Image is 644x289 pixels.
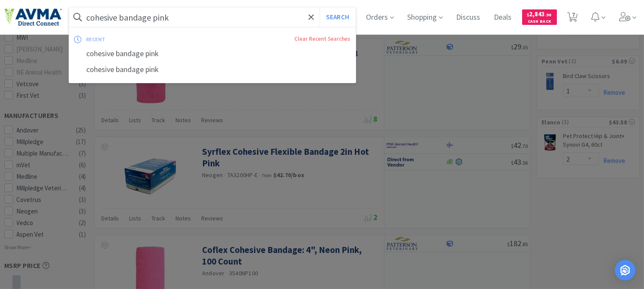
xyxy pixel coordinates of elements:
input: Search by item, sku, manufacturer, ingredient, size... [69,7,356,27]
a: 7 [564,15,581,22]
span: 2,843 [527,10,552,18]
a: Discuss [453,14,484,21]
div: cohesive bandage pink [69,62,356,78]
img: e4e33dab9f054f5782a47901c742baa9_102.png [4,8,62,26]
span: Cash Back [527,19,552,25]
a: $2,843.98Cash Back [522,6,557,29]
div: cohesive bandage pink [69,46,356,62]
div: recent [86,33,200,46]
a: Clear Recent Searches [295,35,351,42]
a: Deals [491,14,515,21]
button: Search [320,7,355,27]
div: Open Intercom Messenger [615,260,635,280]
span: . 98 [545,12,552,18]
span: $ [527,12,529,18]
